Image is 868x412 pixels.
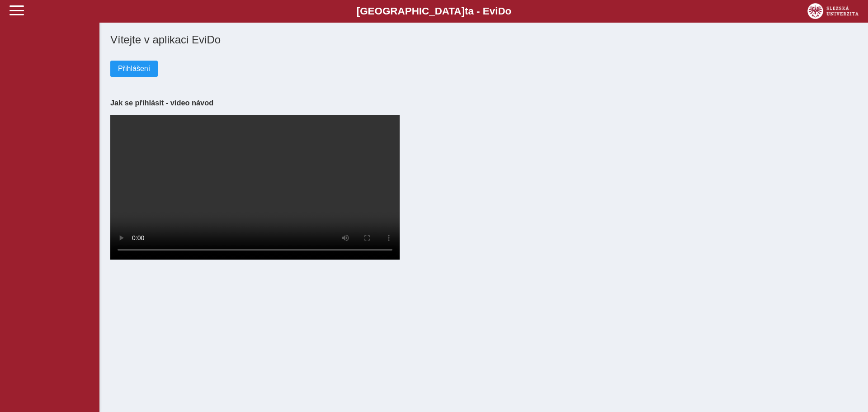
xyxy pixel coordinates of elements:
span: t [465,5,468,17]
b: [GEOGRAPHIC_DATA] a - Evi [27,5,841,17]
span: D [498,5,505,17]
span: o [505,5,512,17]
img: logo_web_su.png [807,3,859,19]
button: Přihlášení [110,61,158,77]
span: Přihlášení [118,65,150,73]
h1: Vítejte v aplikaci EviDo [110,33,857,46]
video: Your browser does not support the video tag. [110,115,400,260]
h3: Jak se přihlásit - video návod [110,99,857,107]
